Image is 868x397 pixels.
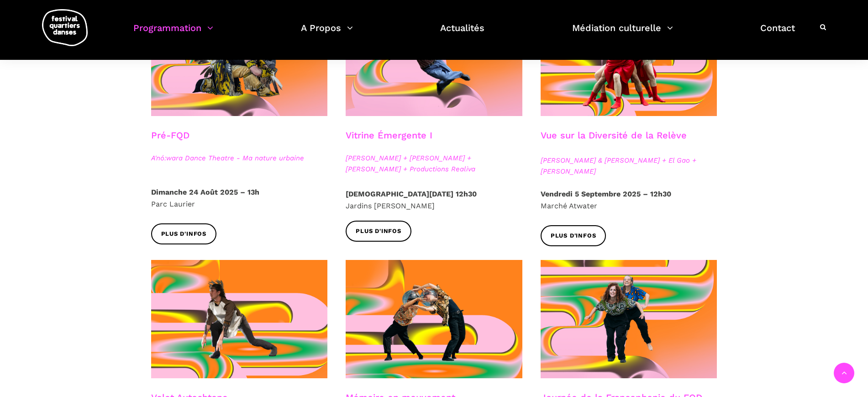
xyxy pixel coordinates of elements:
[151,153,328,164] span: A'nó:wara Dance Theatre - Ma nature urbaine
[133,20,213,47] a: Programmation
[151,186,328,210] p: Parc Laurier
[301,20,353,47] a: A Propos
[161,229,207,239] span: Plus d'infos
[541,188,717,212] p: Marché Atwater
[572,20,673,47] a: Médiation culturelle
[551,231,596,241] span: Plus d'infos
[346,221,411,241] a: Plus d'infos
[346,190,477,198] strong: [DEMOGRAPHIC_DATA][DATE] 12h30
[541,225,606,246] a: Plus d'infos
[346,130,432,153] h3: Vitrine Émergente I
[151,130,189,153] h3: Pré-FQD
[541,155,717,177] span: [PERSON_NAME] & [PERSON_NAME] + El Gao + [PERSON_NAME]
[346,153,522,175] span: [PERSON_NAME] + [PERSON_NAME] + [PERSON_NAME] + Productions Realiva
[346,188,522,212] p: Jardins [PERSON_NAME]
[541,190,671,198] strong: Vendredi 5 Septembre 2025 – 12h30
[356,227,401,236] span: Plus d'infos
[760,20,795,47] a: Contact
[42,9,88,46] img: logo-fqd-med
[440,20,484,47] a: Actualités
[541,130,687,153] h3: Vue sur la Diversité de la Relève
[151,188,259,196] strong: Dimanche 24 Août 2025 – 13h
[151,223,217,244] a: Plus d'infos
